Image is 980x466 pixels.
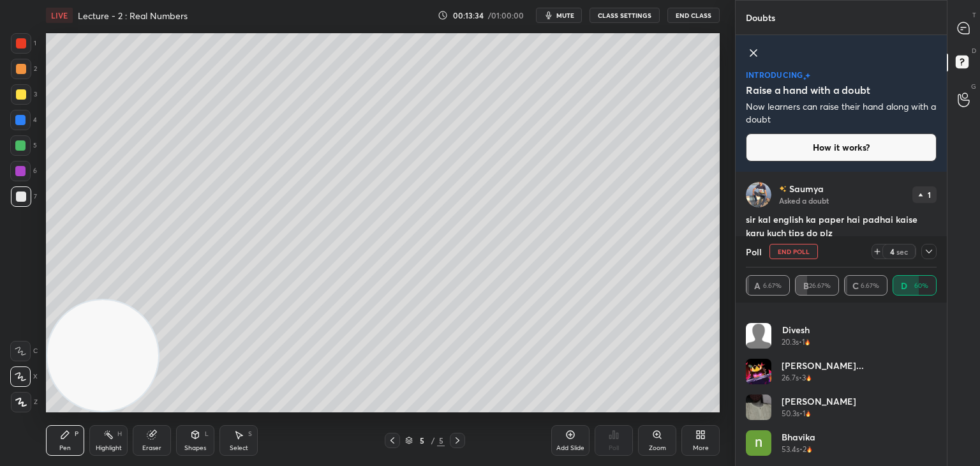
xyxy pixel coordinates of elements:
div: Shapes [184,445,206,451]
p: G [971,82,976,91]
h5: 50.3s [782,408,799,419]
h5: 1 [803,408,805,419]
h5: • [799,372,802,384]
p: introducing [746,71,803,79]
div: 5 [415,437,428,444]
button: CLASS SETTINGS [590,8,660,23]
h4: Bhavika [782,430,815,444]
div: 2 [11,59,37,79]
div: 7 [11,186,37,207]
p: Saumya [789,184,824,194]
img: streak-poll-icon.44701ccd.svg [806,375,812,381]
div: sec [895,246,910,257]
div: 3 [11,84,37,105]
div: / [431,437,434,444]
p: Asked a doubt [779,195,829,206]
button: End Class [667,8,720,23]
div: Select [230,445,248,451]
img: 0e645587cf114e74a0901ebf170610da.jpg [746,182,771,207]
div: S [248,431,252,437]
div: Eraser [142,445,161,451]
button: How it works? [746,133,937,162]
h5: • [799,336,802,348]
div: Add Slide [556,445,584,451]
div: P [75,431,78,437]
div: 5 [10,135,37,156]
div: Z [11,392,38,412]
h4: [PERSON_NAME] [782,395,856,408]
div: X [10,366,38,387]
img: 3 [746,430,771,456]
p: T [972,10,976,20]
p: Doubts [736,1,785,34]
p: D [972,46,976,56]
img: small-star.76a44327.svg [803,77,806,80]
div: L [205,431,209,437]
h5: • [799,408,803,419]
h5: 20.3s [782,336,799,348]
img: no-rating-badge.077c3623.svg [779,186,787,193]
img: streak-poll-icon.44701ccd.svg [806,446,812,453]
button: mute [536,8,582,23]
h5: 3 [802,372,806,384]
div: LIVE [46,8,73,23]
img: a011c2d5db944b569631827f36e998f7.jpg [746,359,771,384]
button: End Poll [769,244,818,259]
div: C [10,341,38,361]
img: streak-poll-icon.44701ccd.svg [805,339,810,345]
div: 4 [10,110,37,130]
div: grid [736,172,947,400]
div: More [693,445,709,451]
div: Pen [59,445,71,451]
h5: 1 [802,336,805,348]
div: 5 [437,435,445,446]
div: 4 [889,246,895,257]
div: grid [746,313,937,466]
h4: Lecture - 2 : Real Numbers [78,10,188,22]
h4: Divesh [782,323,810,336]
img: default.png [746,323,771,349]
h5: 26.7s [782,372,799,384]
p: Now learners can raise their hand along with a doubt [746,100,937,126]
div: H [117,431,122,437]
h5: • [799,444,803,455]
img: large-star.026637fe.svg [805,73,810,79]
div: Zoom [649,445,666,451]
h5: Raise a hand with a doubt [746,82,870,98]
img: 11932b9119e4484480d47f106a4aa072.jpg [746,395,771,420]
h5: 53.4s [782,444,799,455]
h4: Poll [746,245,762,259]
span: mute [556,11,574,20]
h4: sir kal english ka paper hai padhai kaise karu kuch tips do plz [746,213,937,239]
h5: 2 [803,444,806,455]
img: streak-poll-icon.44701ccd.svg [805,410,811,417]
div: 6 [10,161,37,181]
p: 1 [928,191,931,199]
div: 1 [11,33,36,54]
div: Highlight [96,445,122,451]
h4: [PERSON_NAME]... [782,359,864,372]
